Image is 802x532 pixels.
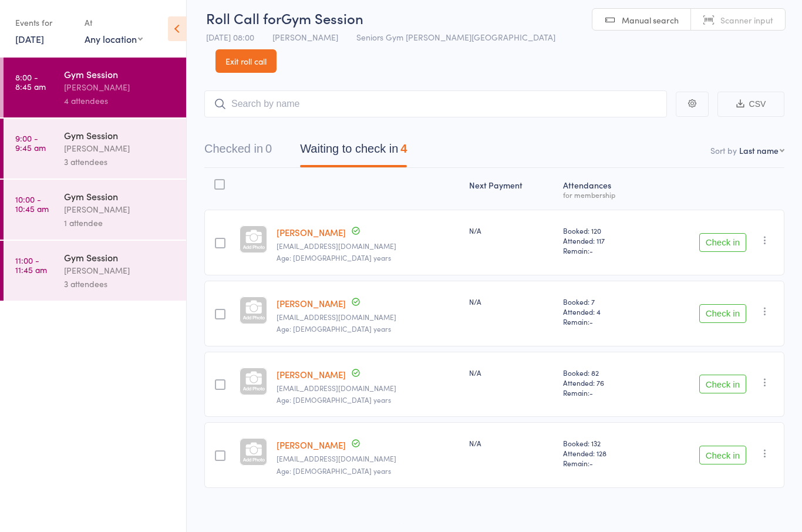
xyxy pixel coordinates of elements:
button: Checked in0 [204,136,272,167]
button: CSV [717,92,784,117]
span: Attended: 117 [563,235,646,245]
span: Seniors Gym [PERSON_NAME][GEOGRAPHIC_DATA] [356,31,555,43]
button: Waiting to check in4 [300,136,407,167]
div: [PERSON_NAME] [64,203,176,216]
a: 11:00 -11:45 amGym Session[PERSON_NAME]3 attendees [4,241,186,301]
span: Booked: 82 [563,368,646,378]
div: 1 attendee [64,216,176,230]
label: Sort by [710,144,737,156]
span: Booked: 132 [563,438,646,448]
span: Gym Session [281,8,363,28]
a: 8:00 -8:45 amGym Session[PERSON_NAME]4 attendees [4,58,186,117]
div: 0 [265,142,272,155]
span: [DATE] 08:00 [206,31,254,43]
div: Gym Session [64,129,176,142]
span: Manual search [622,14,679,26]
div: N/A [469,297,554,307]
span: Attended: 128 [563,448,646,458]
div: for membership [563,191,646,198]
a: [DATE] [15,32,44,45]
div: Gym Session [64,190,176,203]
a: [PERSON_NAME] [277,368,346,381]
div: [PERSON_NAME] [64,142,176,155]
div: 4 [400,142,407,155]
small: mort_10@bigpond.com [277,384,460,392]
span: Attended: 76 [563,378,646,388]
span: Remain: [563,388,646,398]
time: 9:00 - 9:45 am [15,133,46,152]
span: Booked: 7 [563,297,646,307]
small: kdcallig@gmail.com [277,313,460,321]
button: Check in [699,233,746,252]
span: Age: [DEMOGRAPHIC_DATA] years [277,395,391,405]
a: [PERSON_NAME] [277,297,346,309]
span: Booked: 120 [563,225,646,235]
div: N/A [469,438,554,448]
button: Check in [699,375,746,393]
small: russelleunice@hotmail.com [277,454,460,463]
time: 11:00 - 11:45 am [15,255,47,274]
a: Exit roll call [215,49,277,73]
div: At [85,13,143,32]
div: Events for [15,13,73,32]
span: - [589,316,593,326]
button: Check in [699,304,746,323]
span: Remain: [563,316,646,326]
span: Age: [DEMOGRAPHIC_DATA] years [277,466,391,476]
span: Attended: 4 [563,307,646,316]
button: Check in [699,446,746,464]
a: 10:00 -10:45 amGym Session[PERSON_NAME]1 attendee [4,180,186,240]
span: - [589,245,593,255]
div: Gym Session [64,251,176,264]
div: N/A [469,368,554,378]
span: Age: [DEMOGRAPHIC_DATA] years [277,252,391,262]
div: Atten­dances [558,173,651,204]
div: N/A [469,225,554,235]
small: yvonnee5@bigpond.com [277,242,460,250]
span: Remain: [563,245,646,255]
div: Last name [739,144,779,156]
span: - [589,388,593,398]
span: Roll Call for [206,8,281,28]
span: Age: [DEMOGRAPHIC_DATA] years [277,324,391,334]
time: 10:00 - 10:45 am [15,194,49,213]
div: 3 attendees [64,155,176,169]
a: 9:00 -9:45 amGym Session[PERSON_NAME]3 attendees [4,119,186,179]
div: 4 attendees [64,94,176,107]
div: Any location [85,32,143,45]
a: [PERSON_NAME] [277,226,346,238]
div: Next Payment [464,173,558,204]
span: Scanner input [720,14,773,26]
time: 8:00 - 8:45 am [15,72,46,91]
input: Search by name [204,90,667,117]
span: [PERSON_NAME] [272,31,338,43]
div: 3 attendees [64,277,176,291]
div: [PERSON_NAME] [64,264,176,277]
span: - [589,458,593,468]
div: [PERSON_NAME] [64,80,176,94]
a: [PERSON_NAME] [277,439,346,451]
span: Remain: [563,458,646,468]
div: Gym Session [64,68,176,80]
